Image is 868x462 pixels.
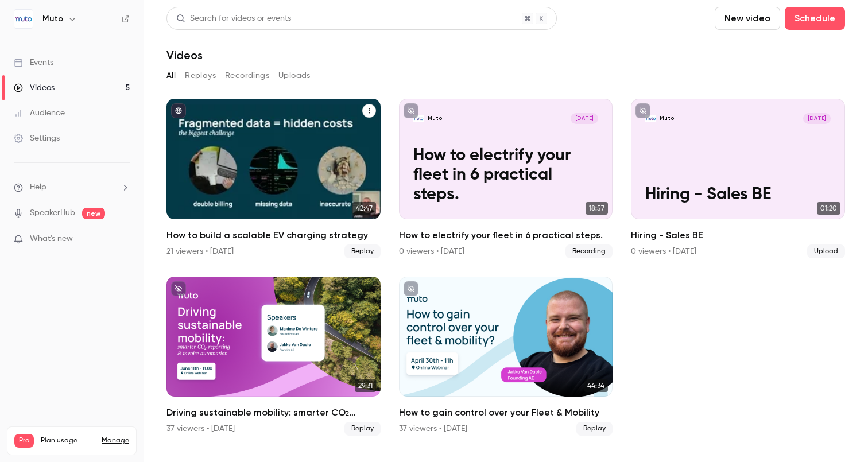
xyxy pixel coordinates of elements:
div: 37 viewers • [DATE] [399,423,467,434]
span: Pro [14,434,34,448]
a: 29:31Driving sustainable mobility: smarter CO₂ reporting & invoice automation37 viewers • [DATE]R... [166,277,381,436]
button: Uploads [278,67,311,85]
div: Videos [14,82,55,94]
li: help-dropdown-opener [14,181,130,193]
div: Search for videos or events [176,13,291,25]
div: Settings [14,133,60,144]
h2: How to gain control over your Fleet & Mobility [399,406,613,420]
button: unpublished [635,103,650,118]
button: published [171,103,186,118]
h1: Videos [166,48,203,62]
span: Recording [565,244,613,258]
li: Hiring - Sales BE [631,99,845,258]
a: How to electrify your fleet in 6 practical steps. Muto[DATE]How to electrify your fleet in 6 prac... [399,99,613,258]
h6: Muto [42,13,63,25]
img: How to electrify your fleet in 6 practical steps. [413,113,424,124]
span: Help [30,181,46,193]
span: Replay [344,244,381,258]
button: All [166,67,176,85]
button: unpublished [171,281,186,296]
button: Replays [185,67,216,85]
img: Hiring - Sales BE [645,113,656,124]
p: How to electrify your fleet in 6 practical steps. [413,146,598,204]
p: Muto [660,115,675,122]
div: 21 viewers • [DATE] [166,246,234,257]
button: Recordings [225,67,269,85]
span: 01:20 [817,202,840,215]
span: 44:34 [584,379,608,392]
div: 0 viewers • [DATE] [399,246,464,257]
li: How to gain control over your Fleet & Mobility [399,277,613,436]
div: Audience [14,107,65,119]
span: [DATE] [803,113,831,124]
a: Hiring - Sales BEMuto[DATE]Hiring - Sales BE01:20Hiring - Sales BE0 viewers • [DATE]Upload [631,99,845,258]
span: [DATE] [571,113,598,124]
p: Hiring - Sales BE [645,185,830,205]
span: Upload [807,244,845,258]
span: new [82,208,105,219]
button: New video [715,7,780,30]
div: 0 viewers • [DATE] [631,246,696,257]
h2: Hiring - Sales BE [631,228,845,242]
h2: How to electrify your fleet in 6 practical steps. [399,228,613,242]
iframe: Noticeable Trigger [116,234,130,244]
ul: Videos [166,99,845,436]
img: Muto [14,10,33,28]
span: 29:31 [355,379,376,392]
div: 37 viewers • [DATE] [166,423,235,434]
span: 18:57 [586,202,608,215]
h2: How to build a scalable EV charging strategy [166,228,381,242]
span: Plan usage [41,436,95,445]
p: Muto [428,115,443,122]
a: 42:47How to build a scalable EV charging strategy21 viewers • [DATE]Replay [166,99,381,258]
a: SpeakerHub [30,207,75,219]
h2: Driving sustainable mobility: smarter CO₂ reporting & invoice automation [166,406,381,420]
a: Manage [102,436,129,445]
span: Replay [576,422,613,436]
span: Replay [344,422,381,436]
li: How to electrify your fleet in 6 practical steps. [399,99,613,258]
button: unpublished [404,281,418,296]
button: Schedule [785,7,845,30]
span: What's new [30,233,73,245]
span: 42:47 [352,202,376,215]
a: 44:34How to gain control over your Fleet & Mobility37 viewers • [DATE]Replay [399,277,613,436]
li: Driving sustainable mobility: smarter CO₂ reporting & invoice automation [166,277,381,436]
li: How to build a scalable EV charging strategy [166,99,381,258]
div: Events [14,57,53,68]
section: Videos [166,7,845,455]
button: unpublished [404,103,418,118]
